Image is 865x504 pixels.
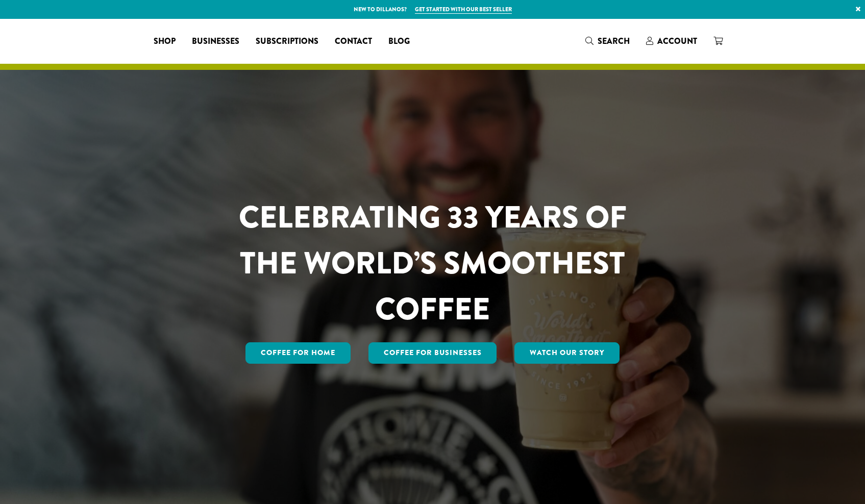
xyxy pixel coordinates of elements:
[368,342,497,364] a: Coffee For Businesses
[209,194,657,332] h1: CELEBRATING 33 YEARS OF THE WORLD’S SMOOTHEST COFFEE
[154,35,176,48] span: Shop
[577,33,638,49] a: Search
[245,342,351,364] a: Coffee for Home
[415,5,512,14] a: Get started with our best seller
[335,35,372,48] span: Contact
[388,35,410,48] span: Blog
[256,35,318,48] span: Subscriptions
[657,35,697,47] span: Account
[145,33,184,49] a: Shop
[192,35,239,48] span: Businesses
[598,35,630,47] span: Search
[514,342,620,364] a: Watch Our Story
